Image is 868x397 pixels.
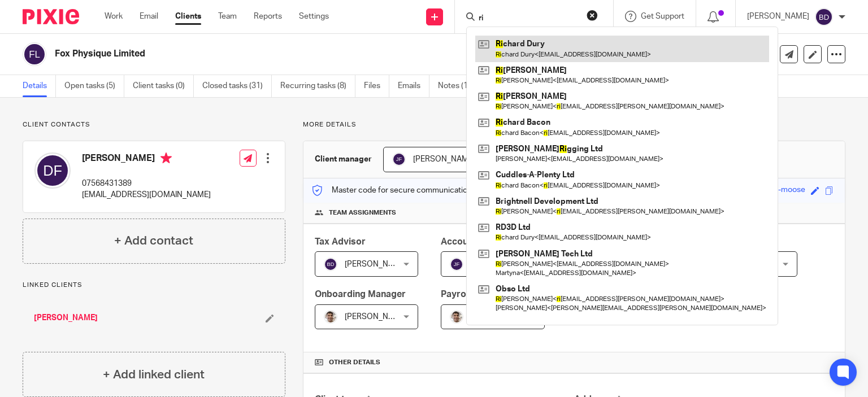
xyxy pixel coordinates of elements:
[315,290,406,299] span: Onboarding Manager
[160,152,172,164] i: Primary
[114,232,193,250] h4: + Add contact
[441,237,490,246] span: Accountant
[82,152,211,167] h4: [PERSON_NAME]
[202,75,272,97] a: Closed tasks (31)
[34,152,71,189] img: svg%3E
[55,48,565,60] h2: Fox Physique Limited
[82,178,211,189] p: 07568431389
[364,75,389,97] a: Files
[345,313,407,321] span: [PERSON_NAME]
[218,11,237,22] a: Team
[747,11,809,22] p: [PERSON_NAME]
[23,281,285,290] p: Linked clients
[312,185,507,196] p: Master code for secure communications and files
[329,358,380,367] span: Other details
[815,8,833,26] img: svg%3E
[450,310,463,324] img: PXL_20240409_141816916.jpg
[303,120,845,129] p: More details
[64,75,124,97] a: Open tasks (5)
[441,290,511,299] span: Payroll Manager
[254,11,282,22] a: Reports
[103,366,205,383] h4: + Add linked client
[299,11,329,22] a: Settings
[641,12,684,20] span: Get Support
[315,154,372,165] h3: Client manager
[34,312,98,324] a: [PERSON_NAME]
[23,75,56,97] a: Details
[324,258,337,271] img: svg%3E
[587,10,598,21] button: Clear
[413,155,475,163] span: [PERSON_NAME]
[82,189,211,200] p: [EMAIL_ADDRESS][DOMAIN_NAME]
[105,11,123,22] a: Work
[478,14,579,24] input: Search
[450,258,463,271] img: svg%3E
[345,260,407,268] span: [PERSON_NAME]
[175,11,201,22] a: Clients
[140,11,158,22] a: Email
[398,75,429,97] a: Emails
[23,42,46,66] img: svg%3E
[438,75,479,97] a: Notes (1)
[315,237,366,246] span: Tax Advisor
[23,9,79,24] img: Pixie
[324,310,337,324] img: PXL_20240409_141816916.jpg
[23,120,285,129] p: Client contacts
[133,75,194,97] a: Client tasks (0)
[280,75,355,97] a: Recurring tasks (8)
[329,208,396,217] span: Team assignments
[392,152,406,166] img: svg%3E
